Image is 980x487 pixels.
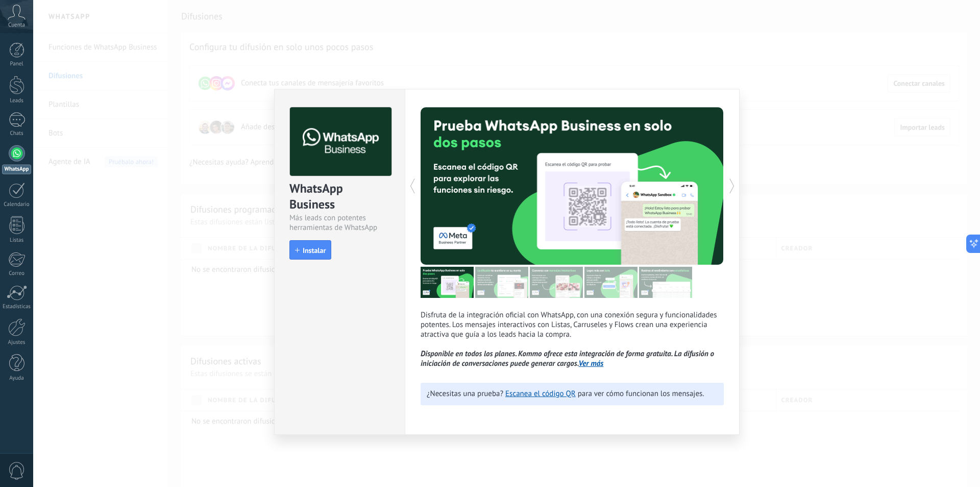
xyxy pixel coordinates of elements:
img: tour_image_1009fe39f4f058b759f0df5a2b7f6f06.png [530,267,583,298]
p: Disfruta de la integración oficial con WhatsApp, con una conexión segura y funcionalidades potent... [421,310,724,368]
div: Panel [2,61,32,67]
div: Leads [2,98,32,104]
div: Más leads con potentes herramientas de WhatsApp [289,213,390,233]
div: Estadísticas [2,304,32,310]
span: ¿Necesitas una prueba? [427,389,503,399]
button: Instalar [289,240,331,260]
div: Correo [2,270,32,277]
div: Listas [2,237,32,244]
img: logo_main.png [290,107,391,176]
span: para ver cómo funcionan los mensajes. [578,389,704,399]
img: tour_image_7a4924cebc22ed9e3259523e50fe4fd6.png [421,267,474,298]
div: WhatsApp Business [289,180,390,213]
div: Ayuda [2,375,32,382]
a: Ver más [579,359,604,368]
span: Instalar [303,247,326,254]
img: tour_image_cc377002d0016b7ebaeb4dbe65cb2175.png [639,267,692,298]
div: Calendario [2,201,32,208]
a: Escanea el código QR [505,389,576,399]
img: tour_image_cc27419dad425b0ae96c2716632553fa.png [475,267,528,298]
div: WhatsApp [2,165,31,174]
span: Cuenta [8,22,25,29]
div: Chats [2,130,32,137]
div: Ajustes [2,339,32,346]
img: tour_image_62c9952fc9cf984da8d1d2aa2c453724.png [584,267,638,298]
i: Disponible en todos los planes. Kommo ofrece esta integración de forma gratuita. La difusión o in... [421,349,714,368]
